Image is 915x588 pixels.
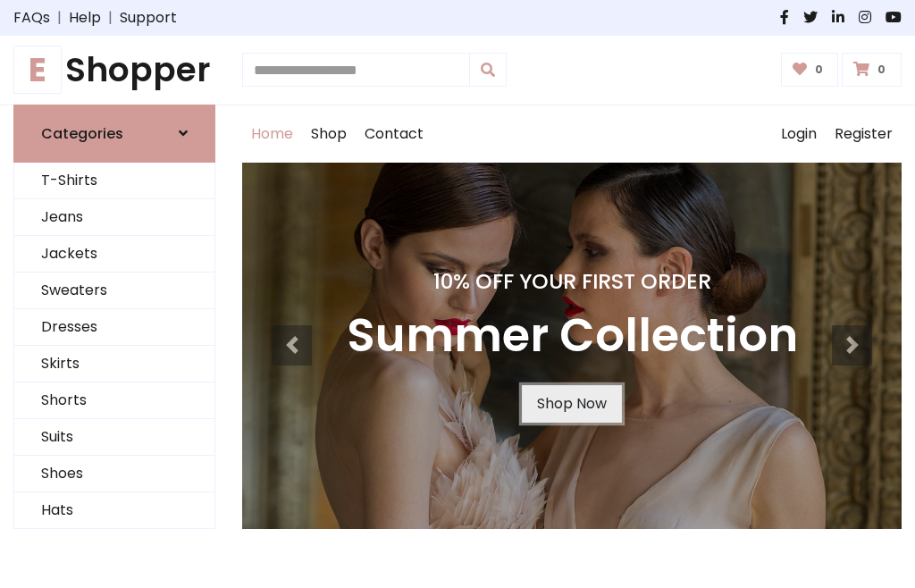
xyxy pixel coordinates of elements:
h3: Summer Collection [347,308,798,364]
span: 0 [810,62,827,78]
h6: Categories [41,125,123,142]
a: Shop [302,105,356,163]
a: Shop Now [522,385,622,423]
a: Home [242,105,302,163]
a: Jeans [14,199,214,236]
a: FAQs [13,7,50,29]
a: Categories [13,105,215,163]
a: Login [772,105,826,163]
a: 0 [842,53,902,87]
a: Contact [356,105,432,163]
a: T-Shirts [14,163,214,199]
a: Support [120,7,177,29]
a: 0 [781,53,839,87]
h4: 10% Off Your First Order [347,269,798,294]
span: | [101,7,120,29]
h1: Shopper [13,50,215,90]
a: Hats [14,492,214,529]
a: Dresses [14,309,214,346]
span: 0 [873,62,890,78]
a: Shoes [14,456,214,492]
a: Sweaters [14,273,214,309]
span: E [13,46,62,94]
a: Jackets [14,236,214,273]
span: | [50,7,69,29]
a: Register [826,105,902,163]
a: Suits [14,419,214,456]
a: Help [69,7,101,29]
a: Shorts [14,382,214,419]
a: EShopper [13,50,215,90]
a: Skirts [14,346,214,382]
